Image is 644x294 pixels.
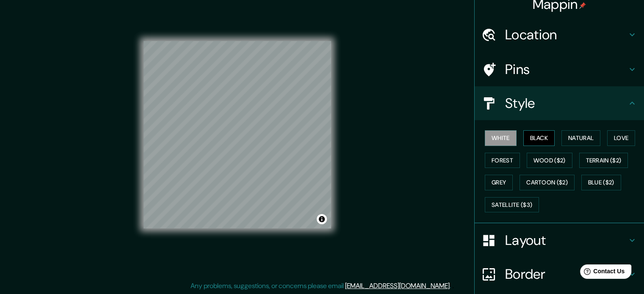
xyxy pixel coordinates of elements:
button: Satellite ($3) [485,197,539,213]
h4: Location [505,26,627,43]
p: Any problems, suggestions, or concerns please email . [191,281,451,291]
iframe: Help widget launcher [569,261,635,285]
button: Black [523,130,555,146]
button: Love [607,130,635,146]
div: . [451,281,452,291]
div: Border [475,257,644,291]
a: [EMAIL_ADDRESS][DOMAIN_NAME] [345,281,450,290]
div: Pins [475,52,644,86]
h4: Pins [505,61,627,78]
button: Cartoon ($2) [520,175,575,190]
button: Blue ($2) [581,175,621,190]
button: Grey [485,175,513,190]
button: Wood ($2) [527,153,572,168]
button: Natural [561,130,600,146]
h4: Layout [505,232,627,249]
h4: Border [505,266,627,283]
button: Toggle attribution [317,214,327,224]
div: Location [475,18,644,52]
div: Layout [475,223,644,257]
h4: Style [505,95,627,112]
button: Terrain ($2) [579,153,628,168]
canvas: Map [144,41,331,228]
div: . [452,281,454,291]
img: pin-icon.png [579,2,586,9]
button: White [485,130,517,146]
div: Style [475,86,644,120]
button: Forest [485,153,520,168]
